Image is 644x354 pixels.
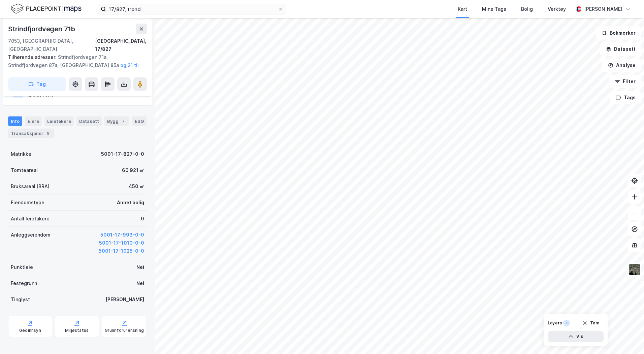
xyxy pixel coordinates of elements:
div: Layers [548,320,562,326]
div: Tomteareal [11,166,38,174]
div: 450 ㎡ [129,182,144,190]
button: 5001-17-993-0-0 [100,231,144,239]
div: Verktøy [548,5,566,13]
div: Grunnforurensning [105,328,144,333]
button: 5001-17-1010-0-0 [99,239,144,247]
div: Datasett [76,116,102,126]
div: Geoinnsyn [19,328,41,333]
div: Info [8,116,22,126]
div: 7053, [GEOGRAPHIC_DATA], [GEOGRAPHIC_DATA] [8,37,95,53]
div: Bolig [521,5,533,13]
div: Nei [136,279,144,287]
button: Tag [8,77,66,91]
div: Matrikkel [11,150,33,158]
button: Tøm [578,318,604,328]
div: 9 [45,130,52,137]
span: Tilhørende adresser: [8,54,58,60]
div: Eiendomstype [11,199,44,207]
div: Annet bolig [117,199,144,207]
div: Eiere [25,116,42,126]
div: Mine Tags [482,5,506,13]
button: Tags [610,91,641,104]
div: Strindfjordvegen 71a, Strindfjordvegen 87a, [GEOGRAPHIC_DATA] 85a [8,53,141,69]
div: Punktleie [11,263,33,271]
div: 1 [563,320,570,326]
div: ESG [132,116,147,126]
input: Søk på adresse, matrikkel, gårdeiere, leietakere eller personer [106,4,278,14]
div: Bruksareal (BRA) [11,182,50,190]
div: [PERSON_NAME] [584,5,622,13]
div: Antall leietakere [11,215,50,223]
div: 60 921 ㎡ [122,166,144,174]
div: Anleggseiendom [11,231,51,239]
div: Nei [136,263,144,271]
img: 9k= [628,263,641,276]
button: Datasett [600,42,641,56]
button: Analyse [602,59,641,72]
div: Kart [458,5,467,13]
div: Kontrollprogram for chat [610,322,644,354]
div: Bygg [104,116,129,126]
div: Festegrunn [11,279,37,287]
div: Transaksjoner [8,129,54,138]
div: Tinglyst [11,295,30,304]
div: [GEOGRAPHIC_DATA], 17/827 [95,37,147,53]
button: Filter [609,75,641,88]
button: 5001-17-1025-0-0 [99,247,144,255]
button: Bokmerker [596,26,641,40]
div: Miljøstatus [65,328,89,333]
button: Vis [548,331,604,342]
iframe: Chat Widget [610,322,644,354]
div: 0 [141,215,144,223]
img: logo.f888ab2527a4732fd821a326f86c7f29.svg [11,3,82,15]
div: 7 [120,118,127,125]
div: [PERSON_NAME] [105,295,144,304]
div: Strindfjordvegen 71b [8,24,76,34]
div: 5001-17-827-0-0 [101,150,144,158]
div: Leietakere [44,116,74,126]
